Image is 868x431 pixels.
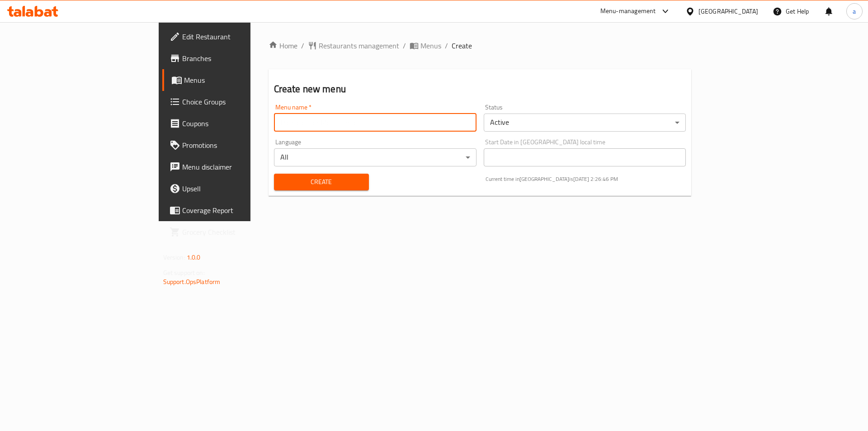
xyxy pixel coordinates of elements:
[182,140,297,151] span: Promotions
[853,6,856,16] span: a
[182,53,297,64] span: Branches
[182,227,297,237] span: Grocery Checklist
[162,134,304,156] a: Promotions
[163,251,185,263] span: Version:
[162,156,304,178] a: Menu disclaimer
[162,26,304,47] a: Edit Restaurant
[162,47,304,69] a: Branches
[274,148,476,166] div: All
[452,40,472,51] span: Create
[182,31,297,42] span: Edit Restaurant
[182,96,297,107] span: Choice Groups
[187,251,201,263] span: 1.0.0
[281,176,362,188] span: Create
[600,6,656,17] div: Menu-management
[319,40,399,51] span: Restaurants management
[182,118,297,129] span: Coupons
[308,40,399,51] a: Restaurants management
[486,175,686,183] p: Current time in [GEOGRAPHIC_DATA] is [DATE] 2:26:46 PM
[445,40,448,51] li: /
[182,205,297,216] span: Coverage Report
[410,40,441,51] a: Menus
[182,183,297,194] span: Upsell
[269,40,692,51] nav: breadcrumb
[163,267,205,279] span: Get support on:
[162,221,304,243] a: Grocery Checklist
[162,199,304,221] a: Coverage Report
[420,40,441,51] span: Menus
[184,75,297,85] span: Menus
[698,6,758,16] div: [GEOGRAPHIC_DATA]
[162,178,304,199] a: Upsell
[182,161,297,172] span: Menu disclaimer
[162,91,304,113] a: Choice Groups
[403,40,406,51] li: /
[484,114,686,132] div: Active
[163,276,221,288] a: Support.OpsPlatform
[162,113,304,134] a: Coupons
[274,174,369,190] button: Create
[162,69,304,91] a: Menus
[274,82,686,96] h2: Create new menu
[274,114,476,132] input: Please enter Menu name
